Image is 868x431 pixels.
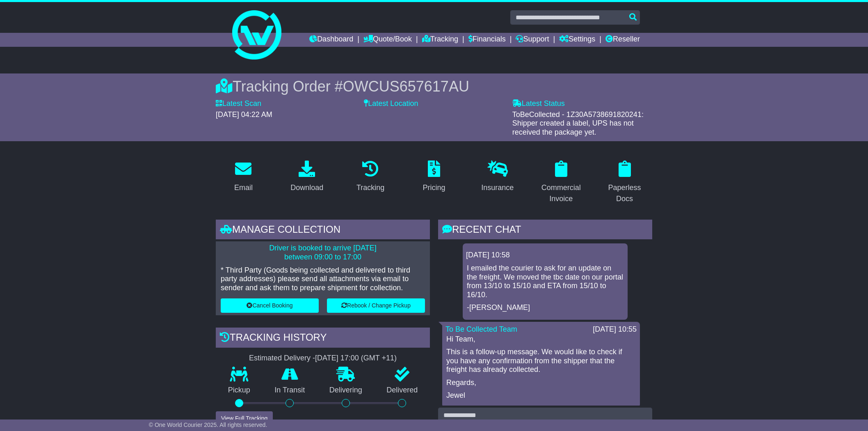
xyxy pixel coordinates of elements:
div: Download [290,182,323,193]
div: RECENT CHAT [438,220,652,242]
a: Financials [468,33,506,47]
a: Tracking [422,33,458,47]
a: Tracking [351,158,390,196]
div: Tracking Order # [216,78,652,95]
a: Dashboard [309,33,353,47]
p: This is a follow-up message. We would like to check if you have any confirmation from the shipper... [446,348,636,374]
a: Quote/Book [363,33,412,47]
p: Hi Team, [446,335,636,344]
div: Paperless Docs [602,182,647,204]
label: Latest Status [512,99,565,108]
p: Jewel [446,391,636,400]
div: [DATE] 10:55 [593,325,637,334]
p: Delivered [375,386,430,395]
div: Manage collection [216,220,430,242]
div: Tracking [356,182,384,193]
div: Tracking history [216,328,430,350]
label: Latest Location [364,99,418,108]
p: * Third Party (Goods being collected and delivered to third party addresses) please send all atta... [221,266,425,293]
button: Rebook / Change Pickup [327,298,425,313]
button: View Full Tracking [216,411,273,426]
div: Pricing [423,182,445,193]
p: In Transit [263,386,318,395]
a: Commercial Invoice [533,158,589,207]
a: Insurance [476,158,519,196]
div: Estimated Delivery - [216,354,430,363]
div: [DATE] 10:58 [466,251,624,260]
div: Commercial Invoice [539,182,583,204]
p: Driver is booked to arrive [DATE] between 09:00 to 17:00 [221,244,425,261]
p: Regards, [446,378,636,387]
a: To Be Collected Team [445,325,517,333]
a: Settings [559,33,595,47]
a: Download [285,158,329,196]
a: Pricing [417,158,450,196]
span: ToBeCollected - 1Z30A5738691820241: Shipper created a label, UPS has not received the package yet. [512,110,644,136]
p: Pickup [216,386,263,395]
a: Paperless Docs [597,158,652,207]
span: © One World Courier 2025. All rights reserved. [149,422,267,428]
div: [DATE] 17:00 (GMT +11) [315,354,397,363]
label: Latest Scan [216,99,261,108]
div: Email [234,182,253,193]
a: Reseller [605,33,640,47]
span: [DATE] 04:22 AM [216,110,272,119]
p: Delivering [317,386,375,395]
p: I emailed the courier to ask for an update on the freight. We moved the tbc date on our portal fr... [467,264,624,299]
a: Email [229,158,258,196]
div: Insurance [481,182,514,193]
span: OWCUS657617AU [343,78,469,95]
button: Cancel Booking [221,298,319,313]
a: Support [516,33,549,47]
p: -[PERSON_NAME] [467,303,624,312]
